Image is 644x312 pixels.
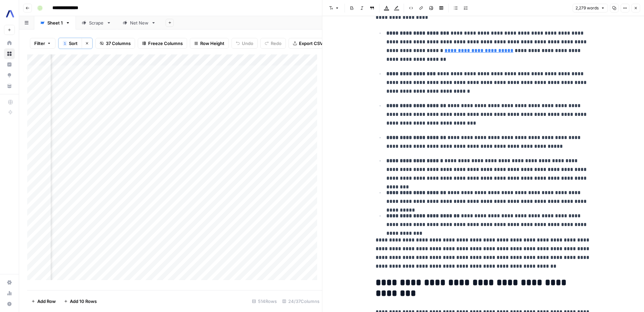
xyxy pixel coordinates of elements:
[117,16,162,30] a: Net New
[95,38,135,49] button: 37 Columns
[34,16,76,30] a: Sheet 1
[106,40,131,47] span: 37 Columns
[148,40,183,47] span: Freeze Columns
[130,19,148,26] div: Net New
[4,299,15,309] button: Help + Support
[289,38,327,49] button: Export CSV
[575,5,599,11] span: 2,279 words
[4,48,15,59] a: Browse
[138,38,187,49] button: Freeze Columns
[4,8,16,20] img: AssemblyAI Logo
[30,38,55,49] button: Filter
[64,41,66,46] span: 1
[34,40,45,47] span: Filter
[280,296,322,307] div: 24/37 Columns
[47,19,63,26] div: Sheet 1
[231,38,258,49] button: Undo
[271,40,282,47] span: Redo
[60,296,101,307] button: Add 10 Rows
[299,40,323,47] span: Export CSV
[76,16,117,30] a: Scrape
[27,296,60,307] button: Add Row
[4,59,15,70] a: Insights
[4,38,15,48] a: Home
[572,4,608,12] button: 2,279 words
[4,277,15,288] a: Settings
[89,19,104,26] div: Scrape
[4,288,15,299] a: Usage
[63,41,67,46] div: 1
[249,296,280,307] div: 514 Rows
[4,5,15,22] button: Workspace: AssemblyAI
[69,40,78,47] span: Sort
[4,70,15,81] a: Opportunities
[260,38,286,49] button: Redo
[58,38,82,49] button: 1Sort
[200,40,224,47] span: Row Height
[37,298,56,305] span: Add Row
[70,298,97,305] span: Add 10 Rows
[4,81,15,91] a: Your Data
[242,40,253,47] span: Undo
[190,38,229,49] button: Row Height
